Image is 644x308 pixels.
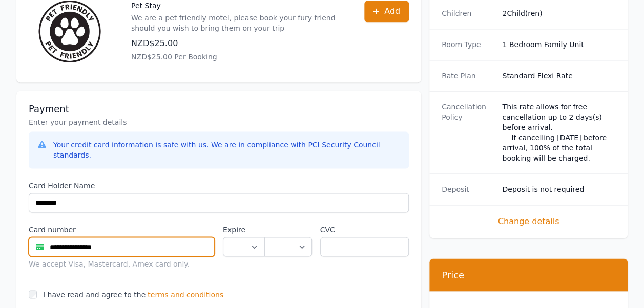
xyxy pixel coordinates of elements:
p: We are a pet friendly motel, please book your fury friend should you wish to bring them on your trip [131,13,344,33]
h3: Payment [29,103,409,115]
dt: Rate Plan [442,71,494,81]
dt: Cancellation Policy [442,102,494,163]
dd: Deposit is not required [502,184,615,194]
p: Pet Stay [131,1,344,11]
dd: 2 Child(ren) [502,8,615,18]
p: Enter your payment details [29,117,409,127]
label: Card number [29,225,215,235]
div: Your credit card information is safe with us. We are in compliance with PCI Security Council stan... [53,140,401,160]
dd: 1 Bedroom Family Unit [502,39,615,50]
label: Card Holder Name [29,181,409,191]
dd: Standard Flexi Rate [502,71,615,81]
p: NZD$25.00 [131,37,344,50]
p: NZD$25.00 Per Booking [131,52,344,62]
dt: Children [442,8,494,18]
div: This rate allows for free cancellation up to 2 days(s) before arrival. If cancelling [DATE] befor... [502,102,615,163]
span: Change details [442,215,615,228]
label: I have read and agree to the [43,290,146,298]
div: We accept Visa, Mastercard, Amex card only. [29,258,215,269]
h3: Price [442,269,615,281]
dt: Room Type [442,39,494,50]
button: Add [364,1,409,22]
span: Add [384,5,400,17]
span: terms and conditions [148,289,223,299]
label: Expire [223,225,264,235]
label: CVC [320,225,409,235]
dt: Deposit [442,184,494,194]
label: . [264,225,311,235]
img: Pet Stay [29,1,111,62]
